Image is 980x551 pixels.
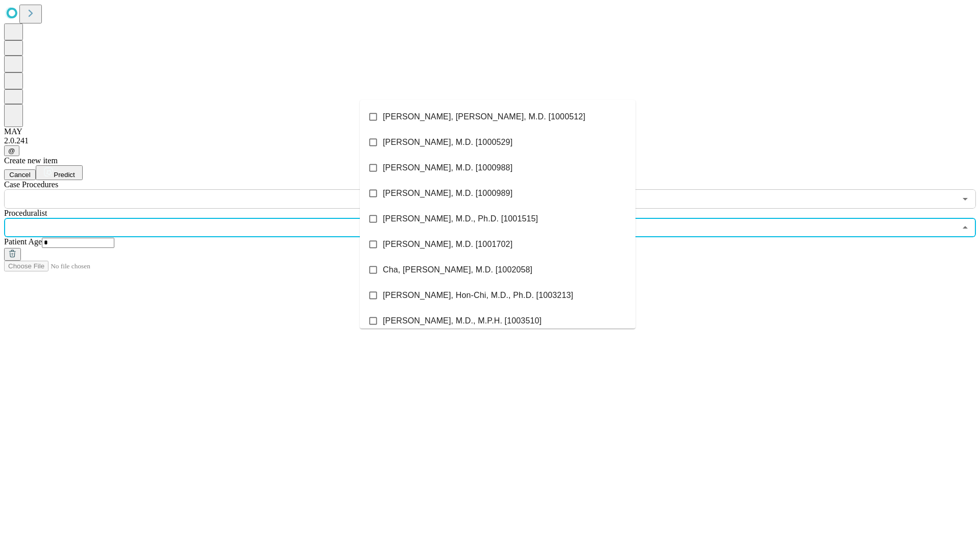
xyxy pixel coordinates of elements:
[4,136,976,145] div: 2.0.241
[958,192,972,206] button: Open
[383,187,512,199] span: [PERSON_NAME], M.D. [1000989]
[4,145,19,156] button: @
[383,111,585,123] span: [PERSON_NAME], [PERSON_NAME], M.D. [1000512]
[383,213,538,225] span: [PERSON_NAME], M.D., Ph.D. [1001515]
[958,220,972,235] button: Close
[9,171,31,179] span: Cancel
[383,315,542,327] span: [PERSON_NAME], M.D., M.P.H. [1003510]
[54,171,75,179] span: Predict
[4,127,976,136] div: MAY
[4,180,58,189] span: Scheduled Procedure
[383,136,512,148] span: [PERSON_NAME], M.D. [1000529]
[8,147,15,155] span: @
[36,165,83,180] button: Predict
[383,264,532,276] span: Cha, [PERSON_NAME], M.D. [1002058]
[383,238,512,251] span: [PERSON_NAME], M.D. [1001702]
[383,289,573,302] span: [PERSON_NAME], Hon-Chi, M.D., Ph.D. [1003213]
[4,209,47,217] span: Proceduralist
[4,156,58,165] span: Create new item
[383,162,512,174] span: [PERSON_NAME], M.D. [1000988]
[4,237,42,246] span: Patient Age
[4,169,36,180] button: Cancel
